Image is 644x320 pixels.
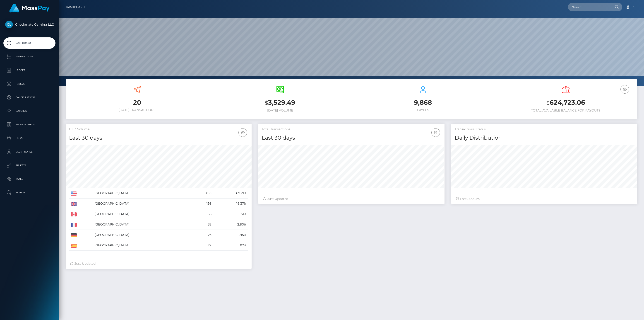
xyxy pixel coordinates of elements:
[262,127,441,132] h5: Total Transactions
[71,202,77,206] img: GB.png
[5,53,54,60] p: Transactions
[5,148,54,155] p: User Profile
[467,197,471,201] span: 24
[3,105,55,117] a: Batches
[498,98,634,107] h3: 624,723.06
[191,230,213,240] td: 23
[213,219,248,230] td: 2.80%
[93,240,191,251] td: [GEOGRAPHIC_DATA]
[3,146,55,158] a: User Profile
[3,92,55,103] a: Cancellations
[93,188,191,199] td: [GEOGRAPHIC_DATA]
[191,219,213,230] td: 33
[3,78,55,90] a: Payees
[355,108,491,112] h6: Payees
[69,108,205,112] h6: [DATE] Transactions
[71,212,77,216] img: CA.png
[3,173,55,185] a: Taxes
[5,94,54,101] p: Cancellations
[456,196,633,201] div: Last hours
[213,240,248,251] td: 1.87%
[213,188,248,199] td: 69.21%
[5,40,54,46] p: Dashboard
[191,209,213,219] td: 65
[546,100,550,106] small: $
[93,230,191,240] td: [GEOGRAPHIC_DATA]
[3,37,55,49] a: Dashboard
[3,51,55,62] a: Transactions
[568,3,610,11] input: Search...
[9,4,50,12] img: MassPay Logo
[212,98,348,107] h3: 3,529.49
[191,240,213,251] td: 22
[191,188,213,199] td: 816
[93,209,191,219] td: [GEOGRAPHIC_DATA]
[5,80,54,87] p: Payees
[191,199,213,209] td: 193
[5,108,54,114] p: Batches
[69,134,248,142] h4: Last 30 days
[498,109,634,112] h6: Total Available Balance for Payouts
[455,134,634,142] h4: Daily Distribution
[3,187,55,198] a: Search
[3,133,55,144] a: Links
[5,67,54,74] p: Ledger
[3,119,55,130] a: Manage Users
[355,98,491,107] h3: 9,868
[5,21,13,28] img: Checkmate Gaming LLC
[5,176,54,182] p: Taxes
[213,209,248,219] td: 5.51%
[5,121,54,128] p: Manage Users
[70,261,247,266] div: Just Updated
[5,189,54,196] p: Search
[69,127,248,132] h5: USD Volume
[5,162,54,169] p: API Keys
[71,192,77,196] img: US.png
[212,109,348,112] h6: [DATE] Volume
[71,233,77,237] img: DE.png
[66,2,85,12] a: Dashboard
[213,199,248,209] td: 16.37%
[455,127,634,132] h5: Transactions Status
[71,223,77,227] img: FR.png
[93,199,191,209] td: [GEOGRAPHIC_DATA]
[69,98,205,107] h3: 20
[71,244,77,248] img: ES.png
[3,65,55,76] a: Ledger
[3,22,55,27] span: Checkmate Gaming LLC
[265,100,268,106] small: $
[213,230,248,240] td: 1.95%
[263,196,440,201] div: Just Updated
[93,219,191,230] td: [GEOGRAPHIC_DATA]
[3,160,55,171] a: API Keys
[5,135,54,142] p: Links
[262,134,441,142] h4: Last 30 days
